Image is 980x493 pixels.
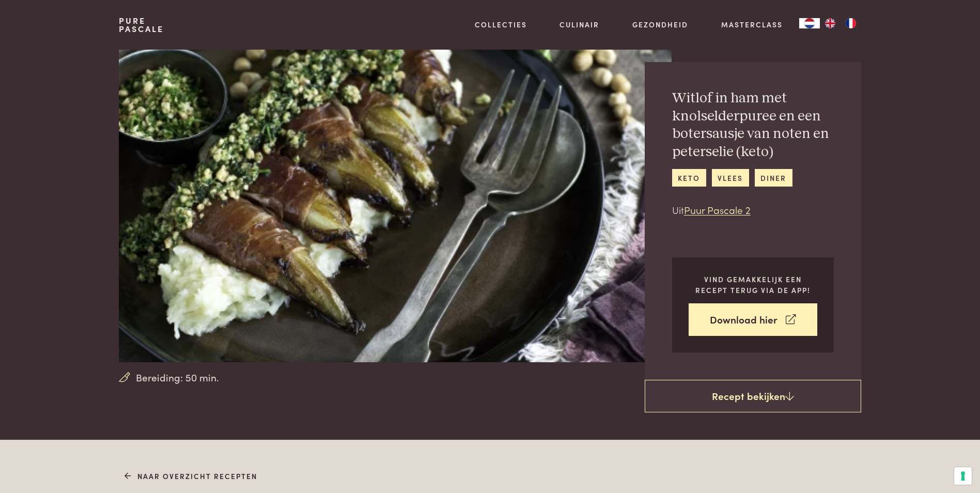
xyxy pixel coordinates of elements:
[119,30,671,362] img: Witlof in ham met knolselderpuree en een botersausje van noten en peterselie (keto)
[799,18,820,28] a: NL
[954,467,972,485] button: Uw voorkeuren voor toestemming voor trackingtechnologieën
[712,169,749,186] a: vlees
[684,203,751,217] a: Puur Pascale 2
[125,471,257,482] a: Naar overzicht recepten
[689,303,817,336] a: Download hier
[559,19,599,30] a: Culinair
[119,17,164,33] a: PurePascale
[689,274,817,295] p: Vind gemakkelijk een recept terug via de app!
[475,19,527,30] a: Collecties
[672,169,706,186] a: keto
[672,89,834,161] h2: Witlof in ham met knolselderpuree en een botersausje van noten en peterselie (keto)
[672,203,834,218] p: Uit
[820,18,841,28] a: EN
[136,370,219,385] span: Bereiding: 50 min.
[645,380,861,413] a: Recept bekijken
[799,18,820,28] div: Language
[721,19,783,30] a: Masterclass
[799,18,861,28] aside: Language selected: Nederlands
[755,169,792,186] a: diner
[632,19,688,30] a: Gezondheid
[841,18,861,28] a: FR
[820,18,861,28] ul: Language list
